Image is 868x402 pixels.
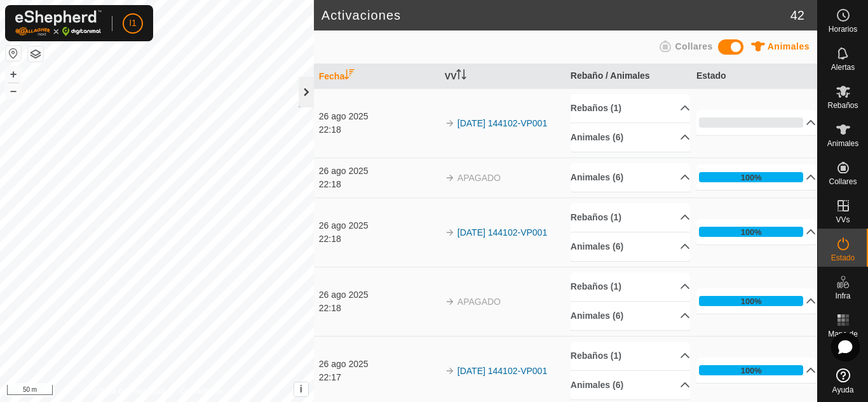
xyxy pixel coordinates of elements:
span: i [300,384,302,394]
h2: Activaciones [322,8,790,23]
p-accordion-header: Animales (6) [571,123,690,152]
div: 22:18 [319,123,438,137]
div: 100% [699,296,803,306]
div: 100% [699,172,803,182]
div: 22:18 [319,178,438,191]
img: arrow [445,118,455,128]
div: 0% [699,117,803,128]
span: 42 [790,6,804,25]
div: 26 ago 2025 [319,110,438,123]
span: Alertas [831,64,855,71]
div: 100% [741,365,762,377]
th: Estado [691,64,817,89]
a: [DATE] 144102-VP001 [458,366,547,376]
a: Política de Privacidad [91,385,164,397]
p-accordion-header: Animales (6) [571,163,690,192]
span: Infra [835,292,850,300]
div: 26 ago 2025 [319,358,438,371]
button: i [294,382,308,396]
p-accordion-header: Animales (6) [571,371,690,399]
span: Estado [831,254,855,262]
button: – [6,83,21,98]
div: 22:17 [319,371,438,384]
span: Mapa de Calor [821,330,865,345]
span: VVs [836,216,850,224]
p-accordion-header: Rebaños (1) [571,94,690,123]
p-accordion-header: Animales (6) [571,302,690,330]
span: Collares [675,41,712,51]
div: 26 ago 2025 [319,164,438,178]
button: Restablecer Mapa [6,46,21,61]
p-accordion-header: 100% [696,219,816,245]
p-sorticon: Activar para ordenar [456,71,466,81]
img: arrow [445,366,455,376]
button: + [6,67,21,82]
span: Rebaños [827,102,858,109]
p-accordion-header: 100% [696,288,816,314]
img: arrow [445,173,455,183]
div: 100% [741,226,762,238]
div: 100% [741,295,762,307]
p-accordion-header: Rebaños (1) [571,203,690,232]
span: Collares [829,178,857,185]
div: 100% [699,227,803,237]
img: arrow [445,297,455,307]
div: 100% [699,365,803,375]
div: 26 ago 2025 [319,219,438,232]
a: [DATE] 144102-VP001 [458,118,547,128]
span: Horarios [829,25,857,33]
button: Capas del Mapa [28,46,43,62]
span: Animales [768,41,810,51]
p-sorticon: Activar para ordenar [344,71,355,81]
div: 22:18 [319,302,438,315]
span: Animales [827,140,858,147]
a: [DATE] 144102-VP001 [458,227,547,238]
img: arrow [445,227,455,238]
div: 100% [741,171,762,184]
p-accordion-header: Rebaños (1) [571,272,690,301]
th: VV [440,64,566,89]
th: Fecha [314,64,440,89]
span: APAGADO [458,173,501,183]
span: APAGADO [458,297,501,307]
a: Contáctenos [180,385,222,397]
img: Logo Gallagher [15,10,102,36]
p-accordion-header: 100% [696,358,816,383]
th: Rebaño / Animales [566,64,691,89]
span: I1 [129,17,137,30]
span: Ayuda [832,386,854,394]
div: 26 ago 2025 [319,288,438,302]
p-accordion-header: Animales (6) [571,232,690,261]
p-accordion-header: Rebaños (1) [571,342,690,370]
p-accordion-header: 100% [696,164,816,190]
p-accordion-header: 0% [696,110,816,135]
div: 22:18 [319,232,438,246]
a: Ayuda [818,363,868,399]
